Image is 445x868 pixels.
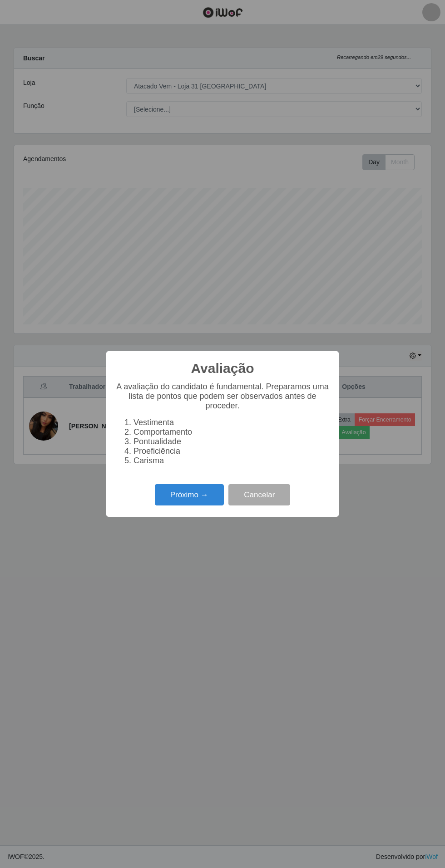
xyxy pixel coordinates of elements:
[133,418,330,427] li: Vestimenta
[228,484,290,505] button: Cancelar
[115,382,330,411] p: A avaliação do candidato é fundamental. Preparamos uma lista de pontos que podem ser observados a...
[155,484,224,505] button: Próximo →
[133,446,330,456] li: Proeficiência
[133,456,330,466] li: Carisma
[133,427,330,437] li: Comportamento
[191,360,254,377] h2: Avaliação
[133,437,330,446] li: Pontualidade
